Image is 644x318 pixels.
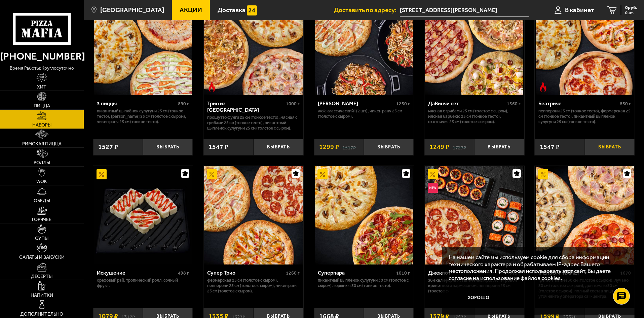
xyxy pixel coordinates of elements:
s: 1517 ₽ [342,144,356,150]
span: Напитки [31,293,53,298]
span: Пицца [34,104,50,108]
span: 850 г [620,101,631,107]
div: Джекпот [428,270,508,276]
span: Римская пицца [22,142,62,146]
img: Супер Трио [204,166,302,264]
div: 3 пиццы [97,100,177,107]
span: Горячее [32,217,51,222]
img: Искушение [94,166,192,264]
a: АкционныйНовинкаДжекпот [424,166,524,264]
p: Прошутто Фунги 25 см (тонкое тесто), Мясная с грибами 25 см (тонкое тесто), Пикантный цыплёнок су... [207,115,300,131]
span: [GEOGRAPHIC_DATA] [100,7,164,13]
p: Пикантный цыплёнок сулугуни 25 см (тонкое тесто), [PERSON_NAME] 25 см (толстое с сыром), Чикен Ра... [97,108,189,125]
span: WOK [36,179,47,184]
span: Доставка [218,7,245,13]
span: 1547 ₽ [540,144,560,150]
img: Акционный [538,169,548,179]
a: АкционныйХет Трик [535,166,635,264]
button: Хорошо [449,288,509,308]
span: 1260 г [286,270,300,276]
button: Выбрать [585,139,635,155]
span: 0 шт. [625,11,637,15]
img: Хет Трик [536,166,634,264]
p: Мясная с грибами 25 см (толстое с сыром), Мясная Барбекю 25 см (тонкое тесто), Охотничья 25 см (т... [428,108,521,125]
span: Россия, Санкт-Петербург, проспект Маршала Жукова, 24 [400,4,529,16]
s: 1727 ₽ [453,144,466,150]
img: Суперпара [315,166,413,264]
span: Наборы [32,123,51,128]
span: Акции [180,7,202,13]
img: Акционный [317,169,328,179]
span: 1000 г [286,101,300,107]
span: 1010 г [396,270,410,276]
div: Искушение [97,270,177,276]
span: Супы [35,236,48,241]
button: Выбрать [364,139,414,155]
div: [PERSON_NAME] [318,100,395,107]
p: Фермерская 25 см (толстое с сыром), Пепперони 25 см (толстое с сыром), Чикен Ранч 25 см (толстое ... [207,278,300,294]
div: ДаВинчи сет [428,100,505,107]
p: Эби Калифорния, Запечённый ролл с тигровой креветкой и пармезаном, Пепперони 25 см (толстое с сыр... [428,278,521,294]
a: АкционныйИскушение [93,166,193,264]
button: Выбрать [474,139,524,155]
span: 498 г [178,270,189,276]
div: Беатриче [538,100,618,107]
button: Выбрать [143,139,193,155]
p: Пепперони 25 см (тонкое тесто), Фермерская 25 см (тонкое тесто), Пикантный цыплёнок сулугуни 25 с... [538,108,631,125]
span: 1249 ₽ [429,144,449,150]
img: Новинка [428,183,438,193]
button: Выбрать [254,139,303,155]
span: В кабинет [565,7,594,13]
img: Акционный [97,169,107,179]
span: 1360 г [507,101,521,107]
span: 0 руб. [625,5,637,10]
img: Акционный [428,169,438,179]
span: 1250 г [396,101,410,107]
span: Доставить по адресу: [334,7,400,13]
img: Джекпот [425,166,523,264]
img: Острое блюдо [538,82,548,92]
span: 1527 ₽ [98,144,118,150]
span: 1299 ₽ [319,144,339,150]
span: Дополнительно [20,312,63,317]
div: Суперпара [318,270,395,276]
img: 15daf4d41897b9f0e9f617042186c801.svg [247,5,257,15]
span: Десерты [31,274,52,279]
span: Роллы [34,161,50,165]
div: Супер Трио [207,270,284,276]
p: Ореховый рай, Тропический ролл, Сочный фрукт. [97,278,189,288]
span: Обеды [34,199,50,203]
span: Хит [37,85,46,90]
img: Акционный [207,169,217,179]
a: АкционныйСуперпара [314,166,414,264]
span: 890 г [178,101,189,107]
div: Трио из [GEOGRAPHIC_DATA] [207,100,284,113]
img: Острое блюдо [207,82,217,92]
p: Wok классический L (2 шт), Чикен Ранч 25 см (толстое с сыром). [318,108,410,119]
a: АкционныйСупер Трио [203,166,303,264]
p: Пикантный цыплёнок сулугуни 30 см (толстое с сыром), Горыныч 30 см (тонкое тесто). [318,278,410,288]
input: Ваш адрес доставки [400,4,529,16]
span: Салаты и закуски [19,255,65,260]
p: На нашем сайте мы используем cookie для сбора информации технического характера и обрабатываем IP... [449,254,624,282]
span: 1547 ₽ [209,144,228,150]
